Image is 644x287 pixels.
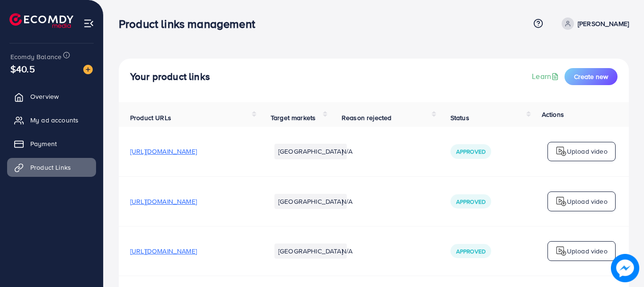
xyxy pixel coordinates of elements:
h4: Your product links [130,71,210,83]
span: Create new [574,72,608,81]
span: [URL][DOMAIN_NAME] [130,246,197,256]
a: [PERSON_NAME] [558,17,629,30]
img: image [83,65,93,74]
span: [URL][DOMAIN_NAME] [130,197,197,206]
span: $40.5 [10,62,35,76]
span: Approved [456,148,485,156]
a: Overview [7,87,96,106]
button: Create new [565,68,618,85]
span: Approved [456,247,485,255]
h3: Product links management [119,17,263,31]
span: Product URLs [130,113,171,122]
span: Status [450,113,469,122]
li: [GEOGRAPHIC_DATA] [274,194,347,209]
span: Payment [30,139,57,148]
p: Upload video [567,245,608,257]
li: [GEOGRAPHIC_DATA] [274,144,347,159]
a: Payment [7,134,96,153]
span: Actions [542,110,564,119]
img: menu [83,18,94,29]
li: [GEOGRAPHIC_DATA] [274,244,347,259]
span: N/A [342,147,353,156]
a: Learn [532,71,561,82]
a: Product Links [7,158,96,177]
span: Ecomdy Balance [10,52,62,61]
img: logo [9,13,73,28]
p: Upload video [567,196,608,207]
img: logo [556,196,567,207]
span: Target markets [271,113,316,122]
p: Upload video [567,146,608,157]
span: Product Links [30,163,71,172]
span: N/A [342,197,353,206]
span: My ad accounts [30,115,79,125]
span: [URL][DOMAIN_NAME] [130,147,197,156]
img: logo [556,245,567,257]
span: Approved [456,198,485,206]
span: N/A [342,246,353,256]
img: image [611,254,639,282]
span: Reason rejected [342,113,391,122]
p: [PERSON_NAME] [578,18,629,29]
img: logo [556,146,567,157]
span: Overview [30,92,59,101]
a: My ad accounts [7,111,96,130]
